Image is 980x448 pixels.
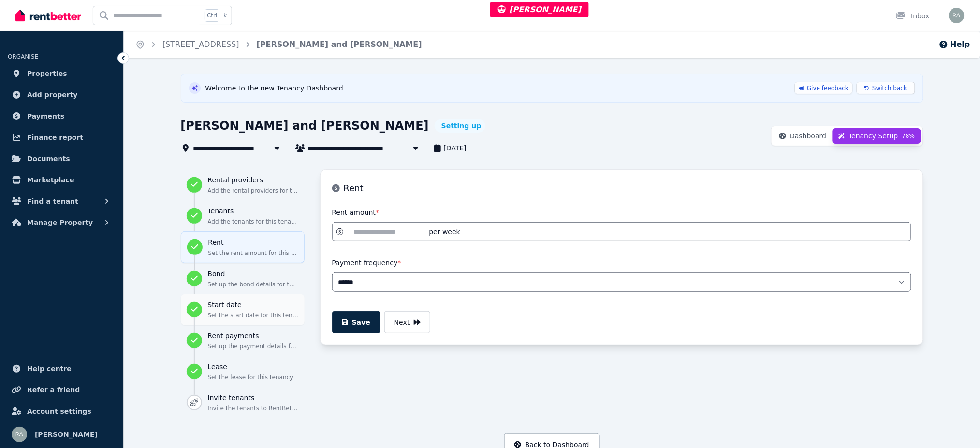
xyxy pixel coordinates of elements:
[795,82,853,94] a: Give feedback
[208,373,299,381] p: Set the lease for this tenancy
[872,84,907,92] span: Switch back
[8,53,38,60] span: ORGANISE
[208,175,299,185] h3: Rental providers
[181,356,305,387] button: LeaseSet the lease for this tenancy
[8,380,116,400] a: Refer a friend
[902,132,915,140] span: 78 %
[205,83,343,93] span: Welcome to the new Tenancy Dashboard
[208,281,299,288] p: Set up the bond details for this tenancy
[208,300,299,310] h3: Start date
[8,402,116,421] a: Account settings
[208,249,298,257] p: Set the rent amount for this tenancy
[257,39,422,50] span: [PERSON_NAME] and [PERSON_NAME]
[124,31,434,58] nav: Breadcrumb
[162,40,239,49] a: [STREET_ADDRESS]
[208,362,299,372] h3: Lease
[181,263,305,294] button: BondSet up the bond details for this tenancy
[833,128,921,144] button: Tenancy Setup78%
[8,359,116,378] a: Help centre
[181,387,305,418] button: Invite tenantsInvite the tenants to RentBetter
[12,427,27,442] img: Rochelle Alvarez
[332,259,401,267] label: Payment frequency
[429,227,461,237] span: per week
[790,131,827,141] span: Dashboard
[27,89,78,101] span: Add property
[181,200,305,231] button: TenantsAdd the tenants for this tenancy
[849,131,915,141] span: Tenancy Setup
[807,84,848,92] span: Give feedback
[208,269,299,279] h3: Bond
[8,64,116,83] a: Properties
[27,405,91,417] span: Account settings
[208,343,299,350] p: Set up the payment details for this tenancy
[332,209,380,216] label: Rent amount
[896,11,930,21] div: Inbox
[208,238,298,247] h3: Rent
[223,12,227,19] span: k
[208,218,299,225] p: Add the tenants for this tenancy
[27,110,64,122] span: Payments
[441,121,482,131] span: Setting up
[208,312,299,319] p: Set the start date for this tenancy
[27,174,74,186] span: Marketplace
[774,128,833,144] button: Dashboard
[181,169,305,200] button: Rental providersAdd the rental providers for this tenancy
[8,192,116,211] button: Find a tenant
[208,393,299,403] h3: Invite tenants
[8,128,116,147] a: Finance report
[181,231,305,263] button: RentSet the rent amount for this tenancy
[205,9,219,22] span: Ctrl
[27,153,70,164] span: Documents
[35,429,98,440] span: [PERSON_NAME]
[208,187,299,194] p: Add the rental providers for this tenancy
[444,143,467,153] span: [DATE]
[27,132,83,143] span: Finance report
[344,181,911,195] h3: Rent
[181,294,305,325] button: Start dateSet the start date for this tenancy
[8,170,116,190] a: Marketplace
[8,106,116,126] a: Payments
[181,325,305,356] button: Rent paymentsSet up the payment details for this tenancy
[498,5,582,14] span: [PERSON_NAME]
[27,363,72,374] span: Help centre
[8,149,116,168] a: Documents
[939,39,970,50] button: Help
[15,8,81,23] img: RentBetter
[181,118,429,134] h1: [PERSON_NAME] and [PERSON_NAME]
[8,85,116,105] a: Add property
[27,195,78,207] span: Find a tenant
[208,404,299,412] p: Invite the tenants to RentBetter
[208,206,299,216] h3: Tenants
[384,311,430,333] button: Next
[27,217,93,228] span: Manage Property
[27,384,80,396] span: Refer a friend
[857,82,915,94] button: Switch back
[8,213,116,232] button: Manage Property
[332,311,380,333] button: Save
[949,8,965,23] img: Rochelle Alvarez
[27,68,67,79] span: Properties
[208,331,299,341] h3: Rent payments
